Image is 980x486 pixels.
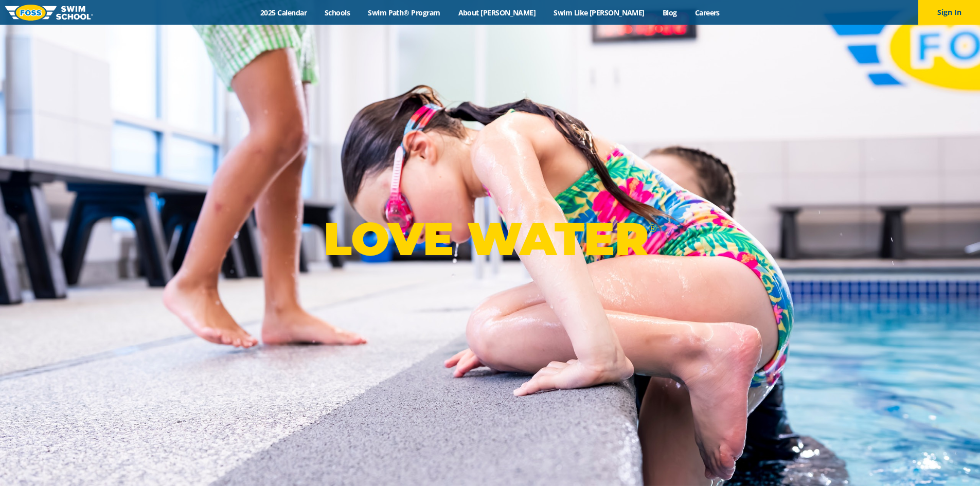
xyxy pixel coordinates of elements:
p: LOVE WATER [324,211,656,266]
a: Swim Path® Program [359,8,449,17]
img: FOSS Swim School Logo [5,5,93,21]
a: 2025 Calendar [252,8,316,17]
a: About [PERSON_NAME] [449,8,545,17]
sup: ® [648,222,656,235]
a: Careers [686,8,728,17]
a: Blog [653,8,686,17]
a: Schools [316,8,359,17]
a: Swim Like [PERSON_NAME] [545,8,654,17]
